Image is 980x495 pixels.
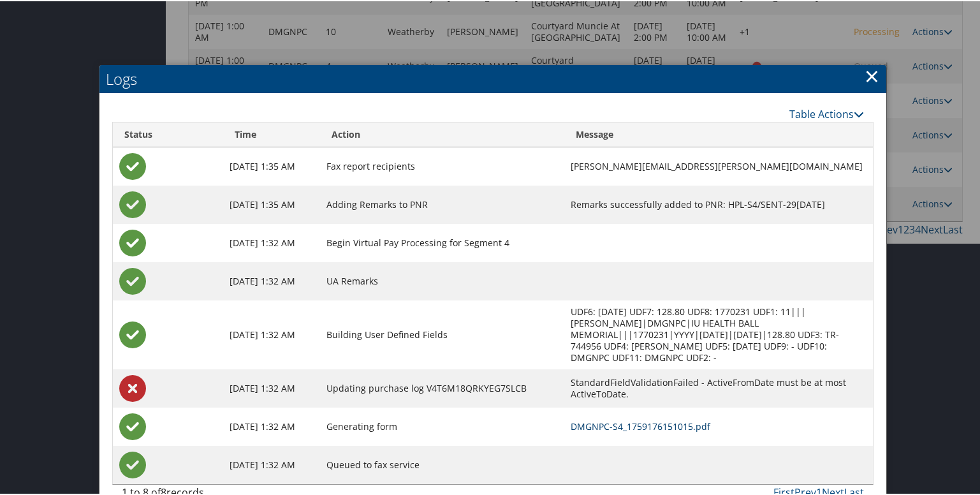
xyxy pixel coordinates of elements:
[564,368,872,406] td: StandardFieldValidationFailed - ActiveFromDate must be at most ActiveToDate.
[223,121,320,146] th: Time: activate to sort column ascending
[223,368,320,406] td: [DATE] 1:32 AM
[320,184,565,223] td: Adding Remarks to PNR
[223,223,320,261] td: [DATE] 1:32 AM
[223,261,320,299] td: [DATE] 1:32 AM
[564,121,872,146] th: Message: activate to sort column ascending
[320,261,565,299] td: UA Remarks
[789,106,864,120] a: Table Actions
[223,406,320,445] td: [DATE] 1:32 AM
[320,299,565,368] td: Building User Defined Fields
[564,184,872,223] td: Remarks successfully added to PNR: HPL-S4/SENT-29[DATE]
[320,121,565,146] th: Action: activate to sort column ascending
[320,146,565,184] td: Fax report recipients
[320,406,565,445] td: Generating form
[320,368,565,406] td: Updating purchase log V4T6M18QRKYEG7SLCB
[223,445,320,483] td: [DATE] 1:32 AM
[865,62,879,87] a: Close
[223,146,320,184] td: [DATE] 1:35 AM
[223,184,320,223] td: [DATE] 1:35 AM
[113,121,223,146] th: Status: activate to sort column ascending
[571,419,710,431] a: DMGNPC-S4_1759176151015.pdf
[320,223,565,261] td: Begin Virtual Pay Processing for Segment 4
[564,146,872,184] td: [PERSON_NAME][EMAIL_ADDRESS][PERSON_NAME][DOMAIN_NAME]
[320,445,565,483] td: Queued to fax service
[99,64,886,92] h2: Logs
[223,299,320,368] td: [DATE] 1:32 AM
[564,299,872,368] td: UDF6: [DATE] UDF7: 128.80 UDF8: 1770231 UDF1: 11|||[PERSON_NAME]|DMGNPC|IU HEALTH BALL MEMORIAL||...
